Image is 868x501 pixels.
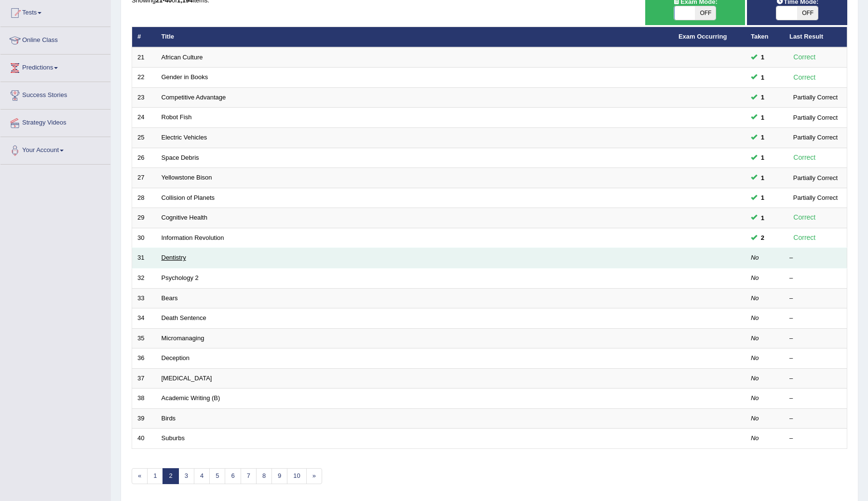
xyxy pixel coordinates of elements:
[132,268,156,288] td: 32
[162,54,203,61] a: African Culture
[287,468,306,484] a: 10
[789,434,841,443] div: –
[789,212,820,223] div: Correct
[757,112,768,123] span: You can still take this question
[789,173,841,183] div: Partially Correct
[789,334,841,343] div: –
[751,434,759,442] em: No
[162,73,208,81] a: Gender in Books
[162,294,178,302] a: Bears
[746,27,784,47] th: Taken
[156,27,673,47] th: Title
[751,415,759,422] em: No
[162,174,212,181] a: Yellowstone Bison
[241,468,257,484] a: 7
[132,208,156,228] td: 29
[789,354,841,363] div: –
[225,468,241,484] a: 6
[162,214,207,221] a: Cognitive Health
[132,188,156,208] td: 28
[695,6,716,20] span: OFF
[0,110,110,134] a: Strategy Videos
[751,334,759,342] em: No
[757,72,768,83] span: You can still take this question
[132,27,156,47] th: #
[162,254,186,261] a: Dentistry
[751,294,759,302] em: No
[789,52,820,63] div: Correct
[132,168,156,188] td: 27
[789,132,841,142] div: Partially Correct
[162,334,204,342] a: Micromanaging
[757,92,768,102] span: You can still take this question
[789,193,841,203] div: Partially Correct
[256,468,272,484] a: 8
[162,274,199,281] a: Psychology 2
[789,253,841,263] div: –
[757,233,768,243] span: You can still take this question
[132,308,156,329] td: 34
[132,108,156,128] td: 24
[162,154,199,161] a: Space Debris
[757,52,768,62] span: You can still take this question
[178,468,194,484] a: 3
[757,173,768,183] span: You can still take this question
[147,468,163,484] a: 1
[784,27,847,47] th: Last Result
[162,314,206,321] a: Death Sentence
[132,468,148,484] a: «
[757,132,768,142] span: You can still take this question
[757,193,768,203] span: You can still take this question
[209,468,225,484] a: 5
[132,408,156,429] td: 39
[0,27,110,51] a: Online Class
[162,94,226,101] a: Competitive Advantage
[789,112,841,123] div: Partially Correct
[789,92,841,102] div: Partially Correct
[751,375,759,382] em: No
[132,228,156,248] td: 30
[162,375,212,382] a: [MEDICAL_DATA]
[132,87,156,108] td: 23
[789,394,841,403] div: –
[132,68,156,88] td: 22
[0,137,110,161] a: Your Account
[757,153,768,163] span: You can still take this question
[132,328,156,348] td: 35
[678,33,727,40] a: Exam Occurring
[0,82,110,106] a: Success Stories
[132,389,156,409] td: 38
[751,254,759,261] em: No
[163,468,178,484] a: 2
[751,274,759,281] em: No
[789,152,820,163] div: Correct
[162,434,185,442] a: Suburbs
[751,394,759,402] em: No
[132,148,156,168] td: 26
[132,368,156,389] td: 37
[162,134,207,141] a: Electric Vehicles
[789,414,841,423] div: –
[162,415,176,422] a: Birds
[751,314,759,321] em: No
[162,113,192,121] a: Robot Fish
[789,232,820,243] div: Correct
[789,294,841,303] div: –
[271,468,287,484] a: 9
[789,374,841,383] div: –
[162,194,215,201] a: Collision of Planets
[797,6,818,20] span: OFF
[306,468,322,484] a: »
[132,429,156,449] td: 40
[162,394,220,402] a: Academic Writing (B)
[132,348,156,369] td: 36
[751,354,759,362] em: No
[132,128,156,148] td: 25
[162,234,224,241] a: Information Revolution
[162,354,190,362] a: Deception
[757,213,768,223] span: You can still take this question
[0,55,110,79] a: Predictions
[789,72,820,83] div: Correct
[132,248,156,268] td: 31
[789,274,841,283] div: –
